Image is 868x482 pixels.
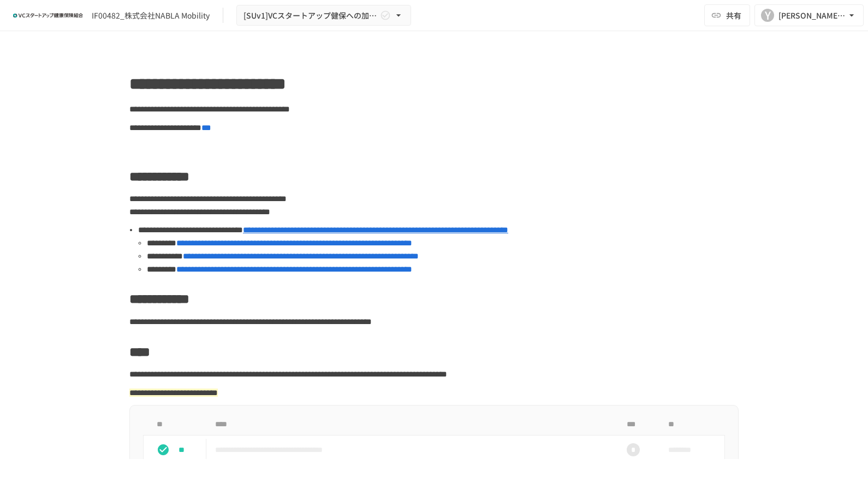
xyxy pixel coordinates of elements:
[13,7,83,24] img: ZDfHsVrhrXUoWEWGWYf8C4Fv4dEjYTEDCNvmL73B7ox
[152,439,174,461] button: status
[754,4,864,26] button: Y[PERSON_NAME][EMAIL_ADDRESS][DOMAIN_NAME]
[778,9,846,22] div: [PERSON_NAME][EMAIL_ADDRESS][DOMAIN_NAME]
[726,9,741,21] span: 共有
[243,9,378,22] span: [SUv1]VCスタートアップ健保への加入申請手続き
[92,10,210,21] div: IF00482_株式会社NABLA Mobility
[761,9,774,22] div: Y
[704,4,750,26] button: 共有
[236,5,411,26] button: [SUv1]VCスタートアップ健保への加入申請手続き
